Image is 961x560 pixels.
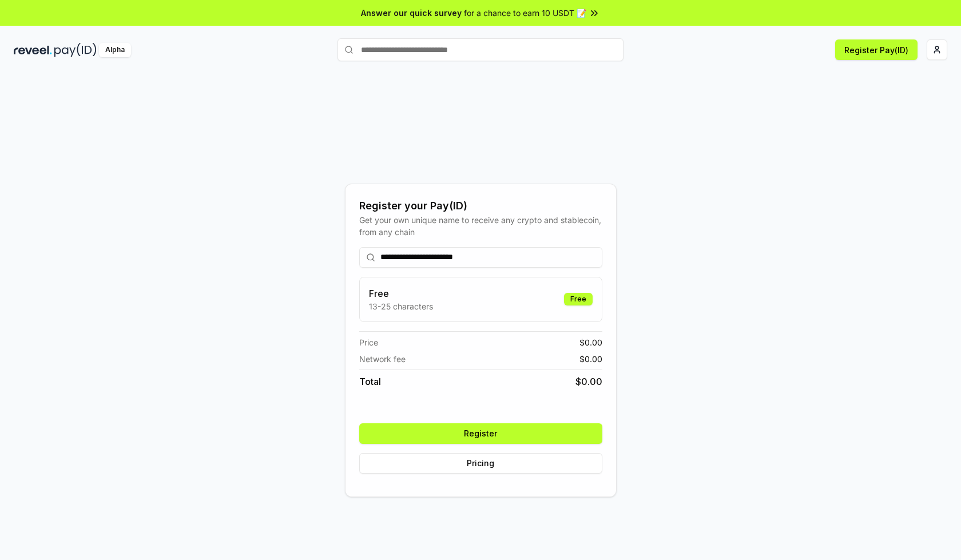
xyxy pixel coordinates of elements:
button: Register Pay(ID) [835,39,918,60]
img: reveel_dark [14,43,52,57]
button: Pricing [359,453,602,474]
span: $ 0.00 [579,353,602,365]
div: Free [564,293,593,305]
span: $ 0.00 [579,336,602,348]
span: Network fee [359,353,406,365]
img: pay_id [54,43,97,57]
span: for a chance to earn 10 USDT 📝 [464,7,586,19]
div: Get your own unique name to receive any crypto and stablecoin, from any chain [359,214,602,238]
button: Register [359,423,602,444]
span: $ 0.00 [575,375,602,388]
span: Answer our quick survey [361,7,462,19]
div: Register your Pay(ID) [359,198,602,214]
h3: Free [369,287,433,300]
p: 13-25 characters [369,300,433,312]
div: Alpha [99,43,131,57]
span: Price [359,336,378,348]
span: Total [359,375,381,388]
